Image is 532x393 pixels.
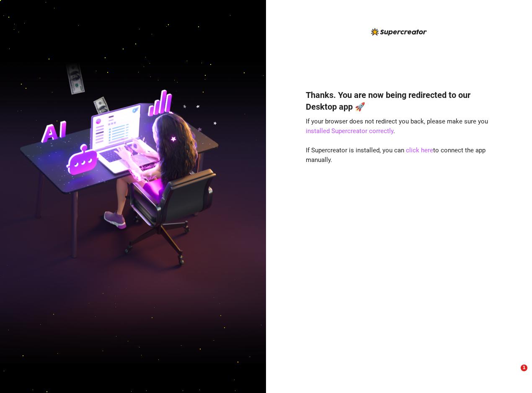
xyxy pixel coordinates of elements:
iframe: Intercom live chat [504,365,524,385]
span: If your browser does not redirect you back, please make sure you . [306,118,488,135]
span: 1 [521,365,527,371]
img: logo-BBDzfeDw.svg [371,28,427,36]
a: installed Supercreator correctly [306,127,393,135]
span: If Supercreator is installed, you can to connect the app manually. [306,146,486,164]
h4: Thanks. You are now being redirected to our Desktop app 🚀 [306,89,493,113]
a: click here [406,146,433,154]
